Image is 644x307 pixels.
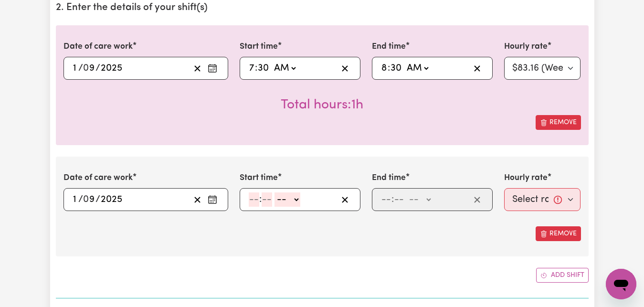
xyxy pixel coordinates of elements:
[259,194,262,205] span: :
[394,192,404,207] input: --
[84,61,96,75] input: --
[372,41,406,53] label: End time
[190,61,205,75] button: Clear date
[257,61,269,75] input: --
[255,63,257,74] span: :
[95,194,100,205] span: /
[240,41,278,53] label: Start time
[205,61,220,75] button: Enter the date of care work
[391,194,394,205] span: :
[190,192,205,207] button: Clear date
[83,64,89,73] span: 0
[78,194,83,205] span: /
[281,98,363,112] span: Total hours worked: 1 hour
[240,172,278,184] label: Start time
[606,269,636,299] iframe: Button to launch messaging window
[262,192,272,207] input: --
[381,192,391,207] input: --
[536,226,581,241] button: Remove this shift
[84,192,96,207] input: --
[372,172,406,184] label: End time
[83,195,89,204] span: 0
[536,115,581,130] button: Remove this shift
[63,41,133,53] label: Date of care work
[95,63,100,74] span: /
[73,61,79,75] input: --
[504,41,548,53] label: Hourly rate
[388,63,390,74] span: :
[205,192,220,207] button: Enter the date of care work
[504,172,548,184] label: Hourly rate
[536,268,589,283] button: Add another shift
[249,192,259,207] input: --
[56,2,589,14] h2: 2. Enter the details of your shift(s)
[249,61,255,75] input: --
[73,192,79,207] input: --
[63,172,133,184] label: Date of care work
[100,61,123,75] input: ----
[100,192,123,207] input: ----
[390,61,402,75] input: --
[78,63,83,74] span: /
[381,61,388,75] input: --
